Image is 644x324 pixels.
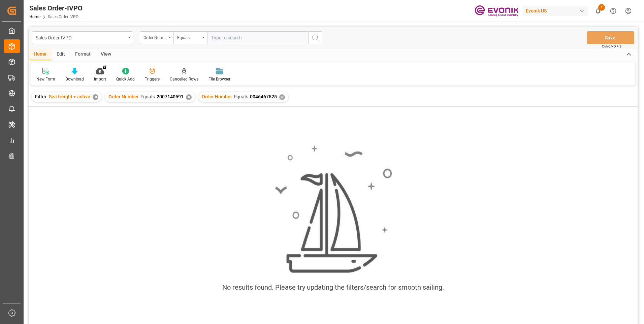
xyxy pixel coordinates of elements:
[308,31,322,44] button: search button
[49,94,90,99] span: Sea freight + active
[29,3,83,13] div: Sales Order-IVPO
[587,31,634,44] button: Save
[29,14,40,19] a: Home
[70,49,96,60] div: Format
[65,76,84,82] div: Download
[145,76,160,82] div: Triggers
[222,282,444,292] div: No results found. Please try updating the filters/search for smooth sailing.
[590,3,606,19] button: show 4 new notifications
[523,4,590,17] button: Evonik US
[602,44,621,49] span: Ctrl/CMD + S
[32,31,133,44] button: open menu
[96,49,116,60] div: View
[29,49,52,60] div: Home
[186,94,192,100] div: ✕
[274,144,392,274] img: smooth_sailing.jpeg
[93,94,98,100] div: ✕
[202,94,232,99] span: Order Number
[207,31,308,44] input: Type to search
[35,94,49,99] span: Filter :
[173,31,207,44] button: open menu
[170,76,198,82] div: Cancelled Rows
[475,5,518,17] img: Evonik-brand-mark-Deep-Purple-RGB.jpeg_1700498283.jpeg
[140,94,155,99] span: Equals
[177,33,200,41] div: Equals
[108,94,139,99] span: Order Number
[52,49,70,60] div: Edit
[157,94,184,99] span: 2007140591
[250,94,277,99] span: 0046467525
[234,94,248,99] span: Equals
[523,6,588,16] div: Evonik US
[140,31,173,44] button: open menu
[598,4,605,11] span: 4
[36,33,126,41] div: Sales Order-IVPO
[116,76,135,82] div: Quick Add
[143,33,166,41] div: Order Number
[279,94,285,100] div: ✕
[606,3,621,19] button: Help Center
[208,76,230,82] div: File Browser
[36,76,55,82] div: New Form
